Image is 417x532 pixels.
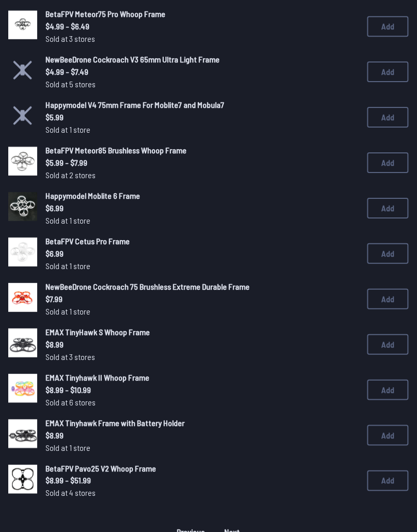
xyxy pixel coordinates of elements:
button: Add [367,61,409,82]
button: Add [367,107,409,128]
img: image [8,10,37,39]
span: BetaFPV Meteor75 Pro Whoop Frame [45,9,165,19]
a: image [8,192,37,224]
button: Add [367,425,409,446]
button: Add [367,243,409,264]
a: image [8,374,37,406]
img: image [8,419,37,448]
button: Add [367,289,409,309]
button: Add [367,380,409,400]
span: BetaFPV Cetus Pro Frame [45,236,130,246]
span: Sold at 1 store [45,123,351,136]
span: Happymodel Moblite 6 Frame [45,191,140,200]
span: $5.99 [45,111,351,123]
span: Happymodel V4 75mm Frame For Moblite7 and Mobula7 [45,100,224,109]
span: $6.99 [45,202,351,214]
span: EMAX Tinyhawk Frame with Battery Holder [45,418,184,428]
img: image [8,147,37,176]
span: $6.99 [45,247,351,260]
span: Sold at 3 stores [45,33,351,45]
span: Sold at 2 stores [45,169,351,181]
a: BetaFPV Meteor85 Brushless Whoop Frame [45,144,351,157]
a: image [8,465,37,497]
img: image [8,238,37,267]
button: Add [367,198,409,218]
span: BetaFPV Pavo25 V2 Whoop Frame [45,463,156,473]
img: image [8,374,37,403]
a: image [8,419,37,451]
span: $8.99 [45,429,351,442]
a: NewBeeDrone Cockroach 75 Brushless Extreme Durable Frame [45,280,351,293]
a: image [8,238,37,270]
span: $7.99 [45,293,351,305]
span: NewBeeDrone Cockroach V3 65mm Ultra Light Frame [45,54,220,64]
span: Sold at 1 store [45,214,351,227]
button: Add [367,471,409,491]
span: $5.99 - $7.99 [45,157,351,169]
a: EMAX Tinyhawk Frame with Battery Holder [45,417,351,429]
a: EMAX TinyHawk S Whoop Frame [45,326,351,338]
span: $8.99 [45,338,351,351]
a: BetaFPV Cetus Pro Frame [45,235,351,247]
a: BetaFPV Meteor75 Pro Whoop Frame [45,8,351,20]
a: image [8,147,37,179]
span: Sold at 4 stores [45,487,351,499]
a: Happymodel V4 75mm Frame For Moblite7 and Mobula7 [45,99,351,111]
a: image [8,10,37,42]
span: Sold at 1 store [45,442,351,454]
span: EMAX Tinyhawk II Whoop Frame [45,372,149,382]
span: Sold at 6 stores [45,396,351,409]
button: Add [367,152,409,173]
a: BetaFPV Pavo25 V2 Whoop Frame [45,462,351,475]
button: Add [367,334,409,355]
span: Sold at 5 stores [45,78,351,90]
span: NewBeeDrone Cockroach 75 Brushless Extreme Durable Frame [45,281,250,291]
a: image [8,283,37,315]
span: EMAX TinyHawk S Whoop Frame [45,327,150,337]
span: Sold at 3 stores [45,351,351,363]
img: image [8,283,37,312]
span: Sold at 1 store [45,260,351,272]
a: EMAX Tinyhawk II Whoop Frame [45,371,351,384]
span: Sold at 1 store [45,305,351,318]
span: $4.99 - $7.49 [45,66,351,78]
img: image [8,192,37,221]
span: $4.99 - $6.49 [45,20,351,33]
span: $8.99 - $51.99 [45,475,351,487]
button: Add [367,16,409,37]
a: image [8,328,37,361]
a: Happymodel Moblite 6 Frame [45,190,351,202]
a: NewBeeDrone Cockroach V3 65mm Ultra Light Frame [45,53,351,66]
img: image [8,328,37,357]
span: $8.99 - $10.99 [45,384,351,396]
img: image [8,465,37,494]
span: BetaFPV Meteor85 Brushless Whoop Frame [45,145,187,155]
